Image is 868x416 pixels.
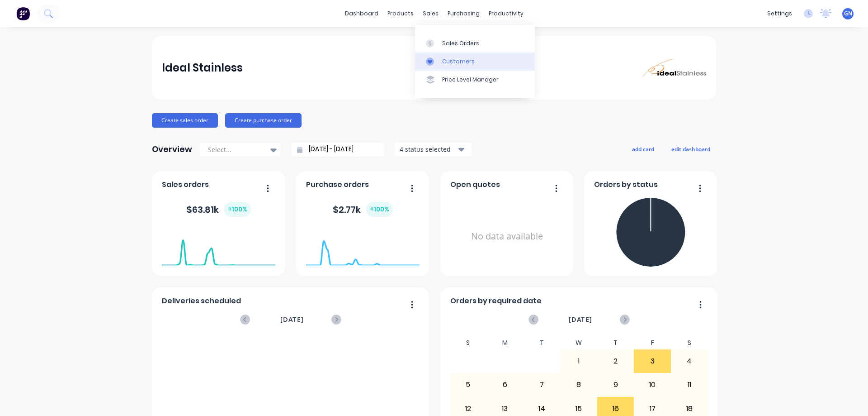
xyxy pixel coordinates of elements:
[569,315,592,325] span: [DATE]
[152,113,218,128] button: Create sales order
[486,336,524,349] div: M
[598,350,634,373] div: 2
[634,336,671,349] div: F
[671,350,708,373] div: 4
[594,179,658,190] span: Orders by status
[415,71,535,89] a: Price Level Manager
[450,373,486,396] div: 5
[224,202,251,217] div: + 100 %
[366,202,393,217] div: + 100 %
[162,59,243,77] div: Ideal Stainless
[442,76,499,84] div: Price Level Manager
[442,57,475,66] div: Customers
[665,143,716,155] button: edit dashboard
[844,10,852,18] span: GN
[186,202,251,217] div: $ 63.81k
[597,336,634,349] div: T
[162,179,209,190] span: Sales orders
[671,373,708,396] div: 11
[643,59,706,77] img: Ideal Stainless
[415,53,535,71] a: Customers
[340,7,383,20] a: dashboard
[598,373,634,396] div: 9
[671,336,708,349] div: S
[306,179,369,190] span: Purchase orders
[561,373,597,396] div: 8
[418,7,443,20] div: sales
[395,143,472,156] button: 4 status selected
[763,7,797,20] div: settings
[524,373,560,396] div: 7
[400,144,457,154] div: 4 status selected
[280,315,304,325] span: [DATE]
[442,39,479,48] div: Sales Orders
[333,202,393,217] div: $ 2.77k
[16,7,30,20] img: Factory
[450,296,542,306] span: Orders by required date
[450,336,487,349] div: S
[152,140,192,158] div: Overview
[225,113,302,128] button: Create purchase order
[487,373,523,396] div: 6
[561,350,597,373] div: 1
[626,143,660,155] button: add card
[634,373,670,396] div: 10
[634,350,670,373] div: 3
[560,336,597,349] div: W
[383,7,418,20] div: products
[450,179,500,190] span: Open quotes
[162,296,241,306] span: Deliveries scheduled
[450,194,564,279] div: No data available
[443,7,484,20] div: purchasing
[415,34,535,52] a: Sales Orders
[524,336,561,349] div: T
[484,7,528,20] div: productivity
